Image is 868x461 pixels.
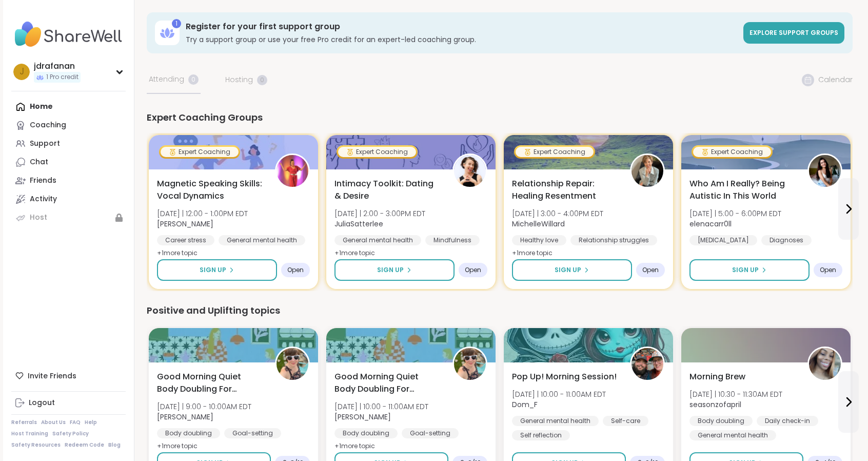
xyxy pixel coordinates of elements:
[693,147,771,157] div: Expert Coaching
[157,428,220,438] div: Body doubling
[30,120,66,130] div: Coaching
[277,348,308,380] img: Adrienne_QueenOfTheDawn
[642,266,659,274] span: Open
[277,155,308,187] img: Lisa_LaCroix
[30,213,47,223] div: Host
[689,219,732,229] b: elenacarr0ll
[11,190,126,208] a: Activity
[11,441,61,449] a: Safety Resources
[402,428,459,438] div: Goal-setting
[603,416,648,426] div: Self-care
[11,153,126,171] a: Chat
[512,219,565,229] b: MichelleWillard
[757,416,818,426] div: Daily check-in
[809,155,841,187] img: elenacarr0ll
[219,235,305,245] div: General mental health
[689,178,796,202] span: Who Am I Really? Being Autistic In This World
[820,266,836,274] span: Open
[29,398,55,408] div: Logout
[454,348,486,380] img: Adrienne_QueenOfTheDawn
[161,147,239,157] div: Expert Coaching
[11,367,126,385] div: Invite Friends
[85,419,97,426] a: Help
[334,235,421,245] div: General mental health
[512,259,632,281] button: Sign Up
[334,401,428,412] span: [DATE] | 10:00 - 11:00AM EDT
[334,178,441,202] span: Intimacy Toolkit: Dating & Desire
[186,21,737,32] h3: Register for your first support group
[65,441,104,449] a: Redeem Code
[157,235,214,245] div: Career stress
[11,16,126,52] img: ShareWell Nav Logo
[689,208,781,219] span: [DATE] | 5:00 - 6:00PM EDT
[157,412,213,422] b: [PERSON_NAME]
[761,235,812,245] div: Diagnoses
[30,176,56,186] div: Friends
[30,139,60,149] div: Support
[334,259,455,281] button: Sign Up
[512,389,606,399] span: [DATE] | 10:00 - 11:00AM EDT
[34,61,81,72] div: jdrafanan
[157,401,251,412] span: [DATE] | 9:00 - 10:00AM EDT
[632,155,663,187] img: MichelleWillard
[157,219,213,229] b: [PERSON_NAME]
[157,371,264,395] span: Good Morning Quiet Body Doubling For Productivity
[30,157,48,167] div: Chat
[512,208,603,219] span: [DATE] | 3:00 - 4:00PM EDT
[512,178,619,202] span: Relationship Repair: Healing Resentment
[689,399,741,410] b: seasonzofapril
[19,65,24,79] span: j
[11,208,126,227] a: Host
[11,135,126,153] a: Support
[46,73,78,82] span: 1 Pro credit
[52,430,89,437] a: Safety Policy
[157,259,277,281] button: Sign Up
[224,428,281,438] div: Goal-setting
[689,389,782,399] span: [DATE] | 10:30 - 11:30AM EDT
[512,235,566,245] div: Healthy love
[377,265,404,275] span: Sign Up
[743,22,844,44] a: Explore support groups
[11,430,48,437] a: Host Training
[512,399,538,410] b: Dom_F
[512,371,617,383] span: Pop Up! Morning Session!
[689,430,776,440] div: General mental health
[338,147,416,157] div: Expert Coaching
[11,394,126,412] a: Logout
[512,416,599,426] div: General mental health
[334,208,425,219] span: [DATE] | 2:00 - 3:00PM EDT
[41,419,66,426] a: About Us
[454,155,486,187] img: JuliaSatterlee
[465,266,481,274] span: Open
[11,171,126,190] a: Friends
[555,265,581,275] span: Sign Up
[516,147,594,157] div: Expert Coaching
[186,34,737,45] h3: Try a support group or use your free Pro credit for an expert-led coaching group.
[11,419,37,426] a: Referrals
[11,116,126,135] a: Coaching
[732,265,759,275] span: Sign Up
[157,178,264,202] span: Magnetic Speaking Skills: Vocal Dynamics
[689,235,757,245] div: [MEDICAL_DATA]
[334,412,391,422] b: [PERSON_NAME]
[200,265,226,275] span: Sign Up
[30,194,57,204] div: Activity
[689,416,753,426] div: Body doubling
[287,266,304,274] span: Open
[425,235,480,245] div: Mindfulness
[512,430,570,440] div: Self reflection
[689,371,745,383] span: Morning Brew
[334,219,383,229] b: JuliaSatterlee
[334,371,441,395] span: Good Morning Quiet Body Doubling For Productivity
[749,28,838,37] span: Explore support groups
[147,110,853,125] div: Expert Coaching Groups
[172,19,181,28] div: 1
[809,348,841,380] img: seasonzofapril
[108,441,121,449] a: Blog
[147,303,853,318] div: Positive and Uplifting topics
[632,348,663,380] img: Dom_F
[689,259,810,281] button: Sign Up
[570,235,657,245] div: Relationship struggles
[70,419,81,426] a: FAQ
[157,208,248,219] span: [DATE] | 12:00 - 1:00PM EDT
